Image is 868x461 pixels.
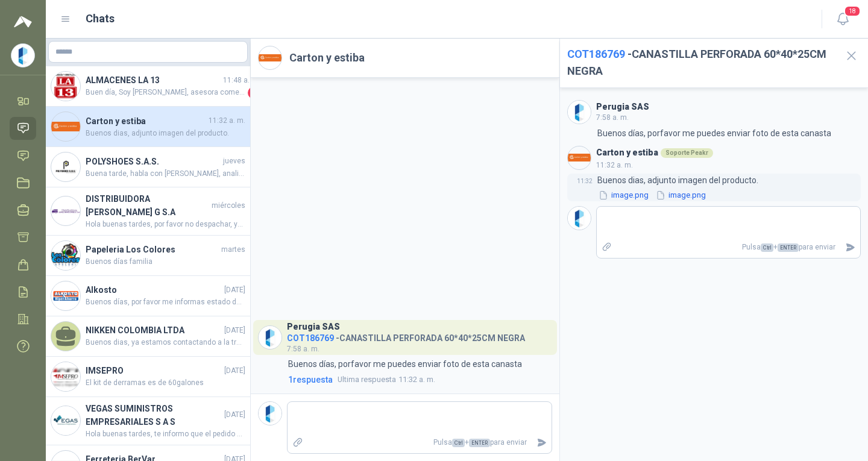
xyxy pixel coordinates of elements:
[287,330,525,342] h4: - CANASTILLA PERFORADA 60*40*25CM NEGRA
[11,44,34,67] img: Company Logo
[86,10,115,27] h1: Chats
[661,148,713,158] div: Soporte Peakr
[597,127,831,140] p: Buenos días, porfavor me puedes enviar foto de esta canasta
[14,14,32,29] img: Logo peakr
[86,256,245,268] span: Buenos días familia
[223,75,260,86] span: 11:48 a. m.
[761,243,773,252] span: Ctrl
[567,48,625,60] span: COT186769
[86,128,245,139] span: Buenos dias, adjunto imagen del producto.
[224,365,245,377] span: [DATE]
[577,178,593,184] span: 11:32
[212,200,245,212] span: miércoles
[86,87,245,99] span: Buen día, Soy [PERSON_NAME], asesora comercial [PERSON_NAME] y Cristalería La 13. Le comparto un ...
[596,161,633,169] span: 11:32 a. m.
[452,439,465,447] span: Ctrl
[288,432,308,453] label: Adjuntar archivos
[86,402,222,428] h4: VEGAS SUMINISTROS EMPRESARIALES S A S
[46,147,250,187] a: Company LogoPOLYSHOES S.A.S.juevesBuena tarde, habla con [PERSON_NAME], analista comercial de POL...
[567,46,835,80] h2: - CANASTILLA PERFORADA 60*40*25CM NEGRA
[209,115,245,127] span: 11:32 a. m.
[86,377,245,389] span: El kit de derramas es de 60galones
[289,49,365,66] h2: Carton y estiba
[51,281,80,310] img: Company Logo
[844,5,861,17] span: 18
[224,284,245,296] span: [DATE]
[597,189,650,202] button: image.png
[86,219,245,230] span: Hola buenas tardes, por favor no despachar, ya que se adjudico por error
[86,283,222,296] h4: Alkosto
[568,101,591,124] img: Company Logo
[248,87,260,99] span: 1
[287,345,319,353] span: 7:58 a. m.
[568,207,591,230] img: Company Logo
[338,374,435,386] span: 11:32 a. m.
[287,333,334,343] span: COT186769
[223,155,245,167] span: jueves
[286,373,552,386] a: 1respuestaUltima respuesta11:32 a. m.
[597,174,758,187] p: Buenos dias, adjunto imagen del producto.
[51,152,80,181] img: Company Logo
[469,439,490,447] span: ENTER
[46,357,250,397] a: Company LogoIMSEPRO[DATE]El kit de derramas es de 60galones
[596,149,658,156] h3: Carton y estiba
[259,402,281,425] img: Company Logo
[221,244,245,256] span: martes
[86,192,209,219] h4: DISTRIBUIDORA [PERSON_NAME] G S.A
[224,325,245,336] span: [DATE]
[86,428,245,440] span: Hola buenas tardes, te informo que el pedido entregado el dia [PERSON_NAME][DATE], lo entregaron ...
[51,72,80,101] img: Company Logo
[532,432,552,453] button: Enviar
[568,146,591,169] img: Company Logo
[840,237,860,258] button: Enviar
[832,8,854,30] button: 18
[655,189,707,202] button: image.png
[46,316,250,357] a: NIKKEN COLOMBIA LTDA[DATE]Buenos dias, ya estamos contactando a la transportadora para revisar no...
[46,187,250,236] a: Company LogoDISTRIBUIDORA [PERSON_NAME] G S.AmiércolesHola buenas tardes, por favor no despachar,...
[51,112,80,141] img: Company Logo
[308,432,532,453] p: Pulsa + para enviar
[288,373,333,386] span: 1 respuesta
[46,66,250,107] a: Company LogoALMACENES LA 1311:48 a. m.Buen día, Soy [PERSON_NAME], asesora comercial [PERSON_NAME...
[46,276,250,316] a: Company LogoAlkosto[DATE]Buenos días, por favor me informas estado de solicitud de cambio.
[46,397,250,445] a: Company LogoVEGAS SUMINISTROS EMPRESARIALES S A S[DATE]Hola buenas tardes, te informo que el pedi...
[51,241,80,270] img: Company Logo
[778,243,799,252] span: ENTER
[51,196,80,225] img: Company Logo
[596,104,649,110] h3: Perugia SAS
[86,168,245,180] span: Buena tarde, habla con [PERSON_NAME], analista comercial de POLYSHOES SA.S. Si requieren informac...
[86,324,222,337] h4: NIKKEN COLOMBIA LTDA
[259,326,281,349] img: Company Logo
[86,337,245,348] span: Buenos dias, ya estamos contactando a la transportadora para revisar novedades.
[46,236,250,276] a: Company LogoPapeleria Los ColoresmartesBuenos días familia
[338,374,396,386] span: Ultima respuesta
[51,406,80,435] img: Company Logo
[617,237,840,258] p: Pulsa + para enviar
[287,324,340,330] h3: Perugia SAS
[86,364,222,377] h4: IMSEPRO
[259,46,281,69] img: Company Logo
[288,357,522,371] p: Buenos días, porfavor me puedes enviar foto de esta canasta
[46,107,250,147] a: Company LogoCarton y estiba11:32 a. m.Buenos dias, adjunto imagen del producto.
[86,155,221,168] h4: POLYSHOES S.A.S.
[51,362,80,391] img: Company Logo
[596,113,629,122] span: 7:58 a. m.
[86,74,221,87] h4: ALMACENES LA 13
[224,409,245,421] span: [DATE]
[86,296,245,308] span: Buenos días, por favor me informas estado de solicitud de cambio.
[86,114,206,128] h4: Carton y estiba
[86,243,219,256] h4: Papeleria Los Colores
[597,237,617,258] label: Adjuntar archivos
